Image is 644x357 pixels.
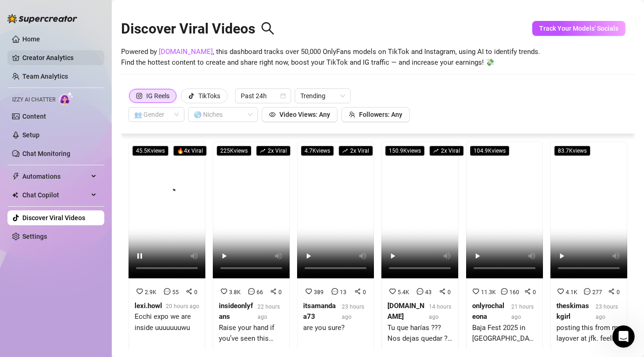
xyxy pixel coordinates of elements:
span: 0 [533,289,536,296]
span: rise [260,148,265,154]
span: 0 [278,289,282,296]
span: Track Your Models' Socials [539,25,618,32]
button: Track Your Models' Socials [532,21,625,36]
strong: onlyrochaleona [472,302,504,321]
span: calendar [280,93,286,99]
img: logo-BBDzfeDw.svg [7,14,77,23]
span: heart [221,288,227,295]
span: 0 [363,289,366,296]
span: message [501,288,508,295]
div: Baja Fest 2025 in [GEOGRAPHIC_DATA] 🥳💋 [472,323,537,344]
span: Powered by , this dashboard tracks over 50,000 OnlyFans models on TikTok and Instagram, using AI ... [121,47,540,68]
span: 23 hours ago [342,303,364,320]
a: Setup [22,131,40,139]
span: message [164,288,170,295]
div: Raise your hand if you’ve seen this ICONIC scene 🙋‍♀️ @theangelawhite⁠ EPISODE OUT NOW🎙️⁠🔥⁠ @cjsp... [219,323,284,344]
span: Izzy AI Chatter [12,95,55,104]
span: 2 x Viral [339,146,373,156]
div: Ecchi expo we are inside uuuuuuuwu [135,311,199,333]
span: heart [136,288,143,295]
span: thunderbolt [12,173,20,180]
span: search [261,21,275,35]
span: share-alt [524,288,531,295]
a: Creator Analytics [22,50,97,65]
span: 21 hours ago [511,303,534,320]
span: 0 [447,289,451,296]
span: share-alt [270,288,277,295]
span: 83.7K views [554,146,590,156]
span: share-alt [439,288,446,295]
span: 45.5K views [132,146,169,156]
span: 22 hours ago [258,303,280,320]
a: [DOMAIN_NAME] [159,47,213,56]
span: 🔥 4 x Viral [173,146,207,156]
div: TikToks [198,89,220,103]
span: 5.4K [398,289,409,296]
span: tik-tok [188,93,195,99]
span: 0 [617,289,620,296]
span: message [417,288,423,295]
div: posting this from my layover at jfk. feels right to let y’all know what’s going on. i’m just hear... [556,323,621,344]
h2: Discover Viral Videos [121,20,275,38]
span: 2 x Viral [256,146,291,156]
strong: insideonlyfans [219,302,253,321]
span: rise [342,148,348,154]
a: Content [22,113,46,120]
div: IG Reels [146,89,169,103]
span: Chat Copilot [22,188,88,202]
iframe: Intercom live chat [612,325,635,348]
span: 11.3K [481,289,496,296]
span: 66 [257,289,263,296]
span: 389 [314,289,324,296]
span: 3.8K [229,289,241,296]
span: 20 hours ago [166,303,199,310]
span: message [248,288,255,295]
span: heart [305,288,312,295]
span: Past 24h [241,89,285,103]
span: share-alt [354,288,361,295]
span: 0 [194,289,197,296]
span: 2.9K [145,289,156,296]
span: team [349,111,355,118]
span: heart [557,288,564,295]
span: heart [473,288,479,295]
span: Automations [22,169,88,184]
a: Chat Monitoring [22,150,70,157]
button: Video Views: Any [262,107,338,122]
strong: theskimaskgirl [556,302,589,321]
span: 2 x Viral [429,146,464,156]
span: 4.7K views [301,146,334,156]
span: 160 [509,289,519,296]
span: 13 [340,289,346,296]
span: share-alt [608,288,615,295]
button: Followers: Any [341,107,410,122]
strong: lexi.howl [135,302,162,310]
span: 14 hours ago [429,303,451,320]
span: 225K views [217,146,251,156]
a: Home [22,35,40,43]
strong: [DOMAIN_NAME] [387,302,425,321]
div: are you sure? [303,323,368,334]
span: rise [433,148,439,154]
span: Video Views: Any [279,111,330,118]
span: instagram [136,93,142,99]
span: eye [269,111,276,118]
span: 23 hours ago [596,303,618,320]
span: 43 [425,289,432,296]
strong: itsamandaa73 [303,302,336,321]
img: AI Chatter [59,92,74,105]
span: 4.1K [566,289,577,296]
span: message [584,288,590,295]
span: 104.9K views [470,146,509,156]
span: 277 [592,289,602,296]
div: Tu que harías ??? Nos dejas quedar ? 🥹 [387,323,452,344]
span: Followers: Any [359,111,402,118]
span: Trending [300,89,345,103]
span: heart [389,288,396,295]
a: Settings [22,233,47,240]
span: 150.9K views [385,146,425,156]
img: Chat Copilot [12,192,18,198]
a: Team Analytics [22,73,68,80]
span: message [332,288,338,295]
span: 55 [172,289,179,296]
